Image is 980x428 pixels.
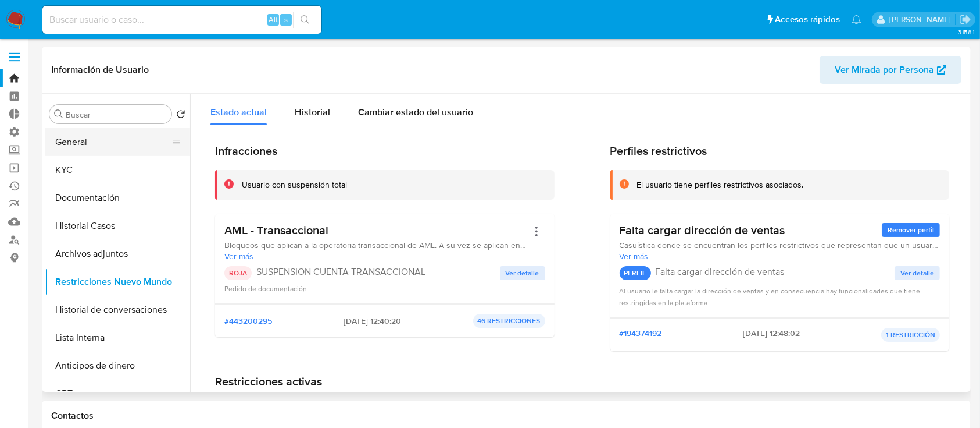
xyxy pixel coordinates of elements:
input: Buscar usuario o caso... [42,12,321,27]
span: s [284,14,288,25]
button: General [45,128,181,156]
p: ezequiel.castrillon@mercadolibre.com [889,14,955,25]
button: CBT [45,380,190,408]
button: Historial Casos [45,212,190,240]
button: Buscar [54,109,63,119]
button: KYC [45,156,190,184]
input: Buscar [66,109,167,120]
button: Archivos adjuntos [45,240,190,268]
button: Restricciones Nuevo Mundo [45,268,190,296]
span: Accesos rápidos [775,13,840,26]
button: Ver Mirada por Persona [820,56,961,84]
button: Lista Interna [45,324,190,352]
span: Alt [269,14,278,25]
button: Volver al orden por defecto [176,109,185,122]
button: Anticipos de dinero [45,352,190,380]
a: Notificaciones [852,15,861,24]
h1: Información de Usuario [51,64,149,76]
button: search-icon [293,12,317,28]
button: Documentación [45,184,190,212]
span: Ver Mirada por Persona [835,56,934,84]
h1: Contactos [51,410,961,422]
a: Salir [959,13,971,26]
button: Historial de conversaciones [45,296,190,324]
